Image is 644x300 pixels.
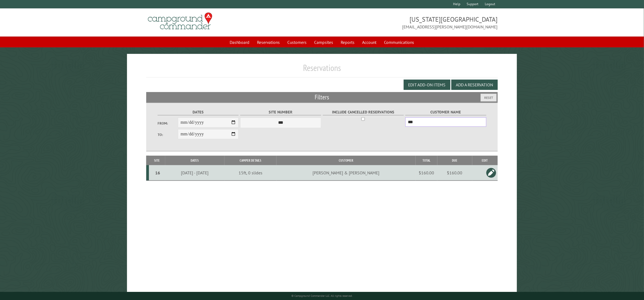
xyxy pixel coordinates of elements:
th: Total [416,156,437,165]
a: Campsites [311,37,337,47]
label: Dates [158,109,239,115]
label: Include Cancelled Reservations [323,109,404,115]
td: [PERSON_NAME] & [PERSON_NAME] [277,165,416,181]
small: © Campground Commander LLC. All rights reserved. [291,294,353,298]
th: Due [437,156,472,165]
div: 16 [151,170,164,175]
h2: Filters [146,92,497,102]
button: Edit Add-on Items [404,80,450,90]
label: Site Number [240,109,321,115]
a: Account [359,37,380,47]
th: Customer [277,156,416,165]
a: Reports [338,37,358,47]
th: Camper Details [225,156,276,165]
td: $160.00 [437,165,472,181]
span: [US_STATE][GEOGRAPHIC_DATA] [EMAIL_ADDRESS][PERSON_NAME][DOMAIN_NAME] [322,15,498,30]
th: Edit [472,156,498,165]
a: Communications [381,37,418,47]
th: Site [149,156,165,165]
a: Reservations [254,37,283,47]
h1: Reservations [146,63,497,77]
button: Reset [481,94,497,102]
td: 15ft, 0 slides [225,165,276,181]
a: Customers [284,37,310,47]
div: [DATE] - [DATE] [166,170,224,175]
td: $160.00 [416,165,437,181]
th: Dates [165,156,225,165]
img: Campground Commander [146,11,214,32]
label: From: [158,121,178,126]
label: To: [158,132,178,137]
label: Customer Name [405,109,486,115]
a: Dashboard [227,37,253,47]
button: Add a Reservation [451,80,498,90]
